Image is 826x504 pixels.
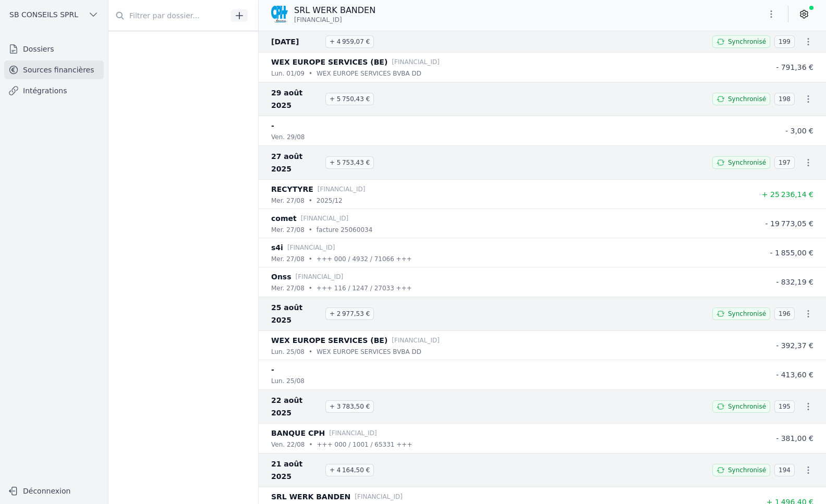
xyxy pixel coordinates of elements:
span: Synchronisé [728,402,766,411]
span: 22 août 2025 [271,394,321,419]
span: 27 août 2025 [271,150,321,175]
span: Synchronisé [728,95,766,103]
a: Sources financières [4,60,104,79]
a: Intégrations [4,81,104,100]
p: +++ 000 / 4932 / 71066 +++ [317,254,412,264]
p: [FINANCIAL_ID] [392,335,440,346]
p: - [271,119,274,132]
p: +++ 000 / 1001 / 65331 +++ [317,439,412,450]
p: - [271,363,274,376]
span: + 25 236,14 € [762,190,813,199]
span: - 1 855,00 € [770,249,813,257]
p: Onss [271,271,291,283]
span: + 4 164,50 € [325,464,374,476]
p: SRL WERK BANDEN [271,490,350,503]
div: • [309,347,312,357]
button: Déconnexion [4,483,104,499]
div: • [309,68,312,79]
p: [FINANCIAL_ID] [318,184,366,194]
input: Filtrer par dossier... [108,6,227,25]
span: 196 [774,308,795,320]
p: mer. 27/08 [271,225,305,235]
p: [FINANCIAL_ID] [301,213,349,224]
p: lun. 25/08 [271,347,305,357]
p: SRL WERK BANDEN [294,4,375,17]
p: s4i [271,241,283,254]
span: 199 [774,35,795,48]
span: - 381,00 € [776,434,813,442]
p: WEX EUROPE SERVICES (BE) [271,56,387,68]
button: SB CONSEILS SPRL [4,6,104,23]
p: mer. 27/08 [271,254,305,264]
span: Synchronisé [728,38,766,46]
p: [FINANCIAL_ID] [392,57,440,67]
span: 195 [774,400,795,413]
span: Synchronisé [728,466,766,474]
p: ven. 29/08 [271,132,305,142]
div: • [309,439,312,450]
p: 2025/12 [317,195,343,206]
p: lun. 01/09 [271,68,305,79]
div: • [309,254,312,264]
span: - 3,00 € [785,127,813,135]
div: • [309,283,312,293]
span: 194 [774,464,795,476]
p: [FINANCIAL_ID] [329,428,377,438]
span: + 5 750,43 € [325,93,374,105]
span: SB CONSEILS SPRL [9,9,78,20]
div: • [309,225,312,235]
p: comet [271,212,297,225]
span: 197 [774,156,795,169]
span: + 4 959,07 € [325,35,374,48]
p: [FINANCIAL_ID] [296,272,344,282]
p: mer. 27/08 [271,195,305,206]
p: WEX EUROPE SERVICES (BE) [271,334,387,347]
span: Synchronisé [728,158,766,167]
span: - 832,19 € [776,278,813,286]
span: 21 août 2025 [271,458,321,483]
span: + 5 753,43 € [325,156,374,169]
p: RECYTYRE [271,183,313,195]
span: Synchronisé [728,310,766,318]
p: [FINANCIAL_ID] [287,242,335,253]
span: - 413,60 € [776,371,813,379]
span: + 2 977,53 € [325,308,374,320]
p: WEX EUROPE SERVICES BVBA DD [317,347,421,357]
p: lun. 25/08 [271,376,305,386]
span: - 19 773,05 € [766,219,813,228]
span: 25 août 2025 [271,301,321,326]
p: [FINANCIAL_ID] [355,491,403,502]
span: - 791,36 € [776,63,813,71]
p: BANQUE CPH [271,427,325,439]
span: + 3 783,50 € [325,400,374,413]
p: ven. 22/08 [271,439,305,450]
p: +++ 116 / 1247 / 27033 +++ [317,283,412,293]
span: 198 [774,93,795,105]
span: [FINANCIAL_ID] [294,16,342,24]
p: facture 25060034 [317,225,372,235]
p: WEX EUROPE SERVICES BVBA DD [317,68,421,79]
span: 29 août 2025 [271,87,321,112]
span: [DATE] [271,35,321,48]
span: - 392,37 € [776,341,813,350]
p: mer. 27/08 [271,283,305,293]
img: BANQUE_CPH_CPHBBE75XXX.png [271,6,288,22]
div: • [309,195,312,206]
a: Dossiers [4,40,104,58]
